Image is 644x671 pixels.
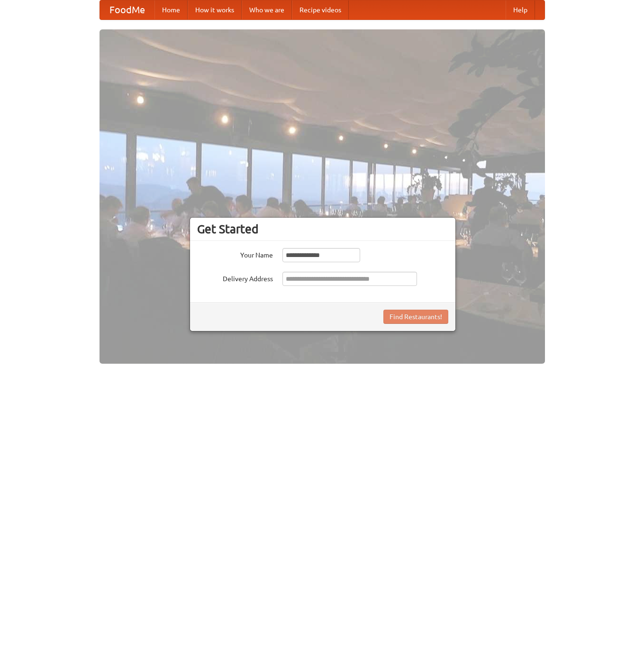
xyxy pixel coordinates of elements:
[100,0,154,19] a: FoodMe
[197,272,273,284] label: Delivery Address
[292,0,349,19] a: Recipe videos
[383,310,448,324] button: Find Restaurants!
[506,0,535,19] a: Help
[188,0,242,19] a: How it works
[197,248,273,260] label: Your Name
[197,222,448,236] h3: Get Started
[154,0,188,19] a: Home
[242,0,292,19] a: Who we are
